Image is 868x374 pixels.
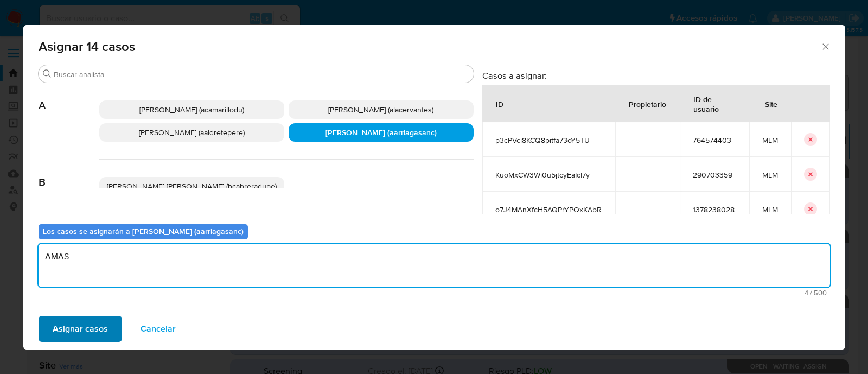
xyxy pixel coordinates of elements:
div: [PERSON_NAME] (alacervantes) [289,100,474,119]
div: [PERSON_NAME] [PERSON_NAME] (bcabreradupe) [99,177,284,195]
button: icon-button [804,202,817,215]
span: [PERSON_NAME] (aaldretepere) [139,127,245,138]
b: Los casos se asignarán a [PERSON_NAME] (aarriagasanc) [43,226,244,237]
span: [PERSON_NAME] [PERSON_NAME] (bcabreradupe) [107,181,277,192]
span: Asignar 14 casos [39,40,821,53]
input: Buscar analista [54,69,469,79]
span: KuoMxCW3Wi0u5jtcyEaIcI7y [495,170,602,180]
button: Cerrar ventana [820,41,830,51]
button: Cancelar [126,316,190,342]
h3: Casos a asignar: [482,70,830,81]
div: Propietario [616,91,679,117]
span: 290703359 [693,170,736,180]
span: p3cPVci8KCQ8pitfa73oY5TU [495,135,602,145]
span: Cancelar [141,317,176,341]
span: 764574403 [693,135,736,145]
span: MLM [762,170,778,180]
button: icon-button [804,168,817,181]
button: Asignar casos [39,316,122,342]
span: Asignar casos [53,317,108,341]
span: MLM [762,205,778,214]
textarea: AMAS [39,244,830,287]
div: [PERSON_NAME] (aaldretepere) [99,123,284,142]
span: Máximo 500 caracteres [42,289,827,296]
span: [PERSON_NAME] (alacervantes) [328,104,433,115]
div: [PERSON_NAME] (acamarillodu) [99,100,284,119]
button: Buscar [43,69,52,78]
span: o7J4MAnXfcH5AQPrYPQxKAbR [495,205,602,214]
div: Site [752,91,790,117]
div: ID de usuario [680,86,749,122]
span: MLM [762,135,778,145]
span: [PERSON_NAME] (aarriagasanc) [325,127,437,138]
span: A [39,83,99,112]
span: 1378238028 [693,205,736,214]
div: ID [483,91,516,117]
span: B [39,160,99,189]
span: [PERSON_NAME] (acamarillodu) [139,104,244,115]
div: assign-modal [23,25,845,350]
button: icon-button [804,133,817,146]
div: [PERSON_NAME] (aarriagasanc) [289,123,474,142]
